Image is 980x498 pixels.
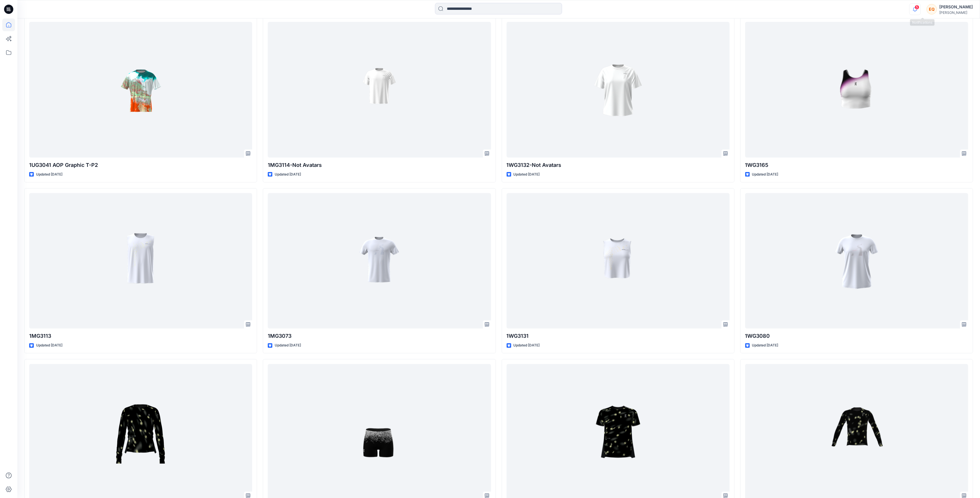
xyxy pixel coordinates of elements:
[745,332,968,340] p: 1WG3080
[507,22,730,158] a: 1WG3132-Not Avatars
[268,332,491,340] p: 1MG3073
[752,171,778,178] p: Updated [DATE]
[29,193,252,329] a: 1MG3113
[507,193,730,329] a: 1WG3131
[939,10,973,15] div: [PERSON_NAME]
[927,4,937,14] div: EQ
[268,193,491,329] a: 1MG3073
[36,171,62,178] p: Updated [DATE]
[275,171,301,178] p: Updated [DATE]
[939,3,973,10] div: [PERSON_NAME]
[29,332,252,340] p: 1MG3113
[745,193,968,329] a: 1WG3080
[514,171,540,178] p: Updated [DATE]
[752,342,778,348] p: Updated [DATE]
[507,161,730,169] p: 1WG3132-Not Avatars
[745,161,968,169] p: 1WG3165
[29,161,252,169] p: 1UG3041 AOP Graphic T-P2
[275,342,301,348] p: Updated [DATE]
[36,342,62,348] p: Updated [DATE]
[268,161,491,169] p: 1MG3114-Not Avatars
[745,22,968,158] a: 1WG3165
[507,332,730,340] p: 1WG3131
[29,22,252,158] a: 1UG3041 AOP Graphic T-P2
[915,5,919,10] span: 5
[268,22,491,158] a: 1MG3114-Not Avatars
[514,342,540,348] p: Updated [DATE]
